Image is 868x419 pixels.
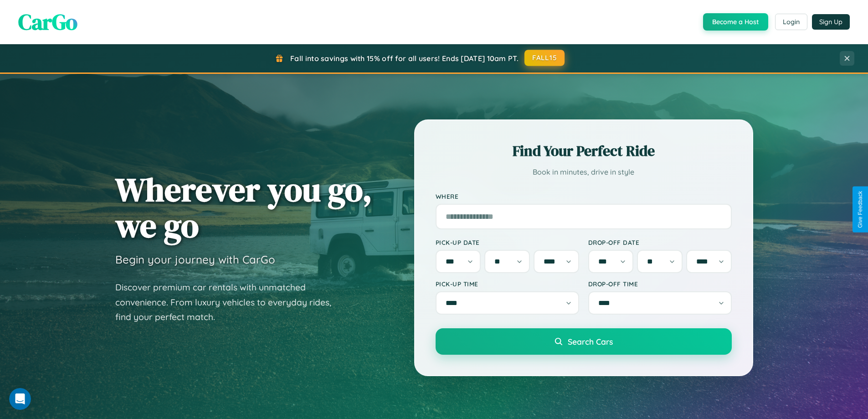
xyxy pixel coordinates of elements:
span: Search Cars [568,336,613,347]
div: Give Feedback [857,191,863,228]
button: Search Cars [436,328,732,355]
label: Drop-off Date [588,238,732,246]
p: Book in minutes, drive in style [436,166,732,179]
iframe: Intercom live chat [9,388,31,410]
label: Where [436,192,732,200]
p: Discover premium car rentals with unmatched convenience. From luxury vehicles to everyday rides, ... [115,280,343,325]
span: CarGo [18,7,77,37]
label: Pick-up Time [436,280,579,288]
h1: Wherever you go, we go [115,171,372,243]
label: Drop-off Time [588,280,732,288]
label: Pick-up Date [436,238,579,246]
button: Login [775,14,807,30]
button: Become a Host [703,13,768,31]
button: Sign Up [812,14,850,30]
button: FALL15 [524,50,565,66]
h2: Find Your Perfect Ride [436,141,732,161]
span: Fall into savings with 15% off for all users! Ends [DATE] 10am PT. [290,54,519,63]
h3: Begin your journey with CarGo [115,253,275,266]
